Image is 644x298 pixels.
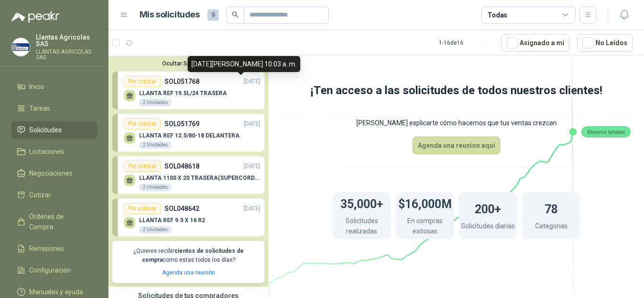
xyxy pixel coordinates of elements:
div: [DATE][PERSON_NAME] 10:03 a. m. [188,56,300,72]
div: 1 - 16 de 16 [439,35,494,50]
div: 2 Unidades [139,141,172,149]
p: Llantas Agricolas SAS [36,34,97,47]
a: Solicitudes [11,121,97,139]
p: [DATE] [244,162,260,171]
div: Ocultar SolicitudesPor cotizarSOL051768[DATE] LLANTA REF 19.5L/24 TRASERA2 UnidadesPor cotizarSOL... [108,56,268,287]
p: LLANTA REF 9.5 X 16 R2 [139,217,205,224]
span: Remisiones [29,243,64,254]
span: 9 [207,9,219,21]
button: Ocultar Solicitudes [112,60,264,67]
h1: Mis solicitudes [140,8,200,22]
span: Manuales y ayuda [29,287,83,297]
span: Órdenes de Compra [29,211,88,232]
h1: 35,000+ [340,193,383,213]
span: Solicitudes [29,125,62,135]
span: Negociaciones [29,168,73,178]
span: Licitaciones [29,146,64,157]
b: cientos de solicitudes de compra [142,248,244,263]
h1: 200+ [475,198,501,218]
div: 2 Unidades [139,226,172,234]
p: SOL051769 [165,119,199,129]
div: Por cotizar [124,76,161,87]
h1: $16,000M [398,193,452,213]
a: Tareas [11,99,97,117]
div: Por cotizar [124,161,161,172]
p: LLANTAS AGRICOLAS SAS [36,49,97,60]
span: Configuración [29,265,71,275]
h1: 78 [545,198,558,218]
div: Todas [487,10,507,20]
a: Por cotizarSOL048618[DATE] LLANTA 1100 X 20 TRASERA(SUPERCORDILLER)2 Unidades [112,156,264,194]
span: Tareas [29,103,50,113]
img: Company Logo [12,38,30,56]
p: Solicitudes realizadas [332,216,391,239]
a: Órdenes de Compra [11,208,97,236]
div: 2 Unidades [139,184,172,191]
a: Inicio [11,78,97,96]
button: No Leídos [577,34,633,52]
p: LLANTA 1100 X 20 TRASERA(SUPERCORDILLER) [139,175,260,181]
p: LLANTA REF 12.5/80-18 DELANTERA [139,132,239,139]
a: Agenda una reunión [162,269,215,276]
a: Negociaciones [11,164,97,182]
div: Por cotizar [124,118,161,129]
p: Categorias [535,221,568,234]
p: [DATE] [244,120,260,129]
a: Por cotizarSOL051768[DATE] LLANTA REF 19.5L/24 TRASERA2 Unidades [112,72,264,109]
p: [DATE] [244,204,260,213]
p: SOL048642 [165,203,199,214]
span: Inicio [29,81,44,92]
a: Por cotizarSOL048642[DATE] LLANTA REF 9.5 X 16 R22 Unidades [112,199,264,236]
img: Logo peakr [11,11,59,23]
button: Asignado a mi [501,34,570,52]
p: En compras exitosas [396,216,454,239]
span: search [232,11,239,18]
div: Por cotizar [124,203,161,214]
div: 2 Unidades [139,99,172,106]
p: ¿Quieres recibir como estas todos los días? [118,247,259,265]
a: Licitaciones [11,143,97,161]
p: Solicitudes diarias [461,221,515,234]
button: Agenda una reunion aquí [413,137,500,154]
a: Configuración [11,261,97,279]
span: Cotizar [29,190,51,200]
a: Por cotizarSOL051769[DATE] LLANTA REF 12.5/80-18 DELANTERA2 Unidades [112,114,264,152]
p: LLANTA REF 19.5L/24 TRASERA [139,90,227,97]
a: Cotizar [11,186,97,204]
p: SOL048618 [165,161,199,171]
p: [DATE] [244,77,260,86]
p: SOL051768 [165,76,199,87]
a: Remisiones [11,240,97,258]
